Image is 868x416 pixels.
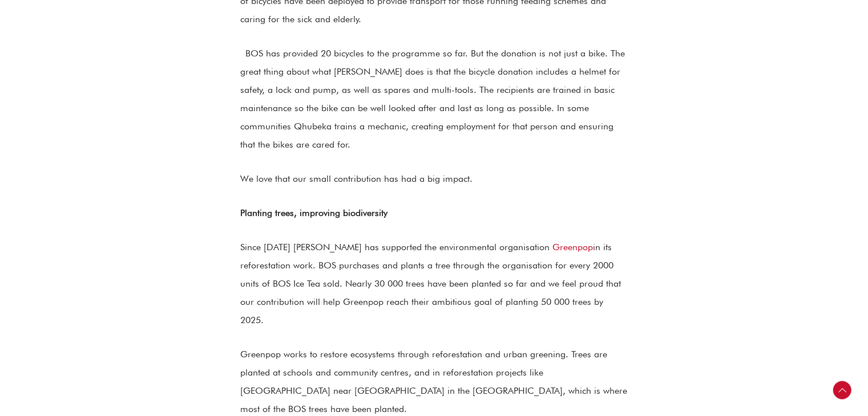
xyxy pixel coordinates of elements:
[550,242,593,252] a: Greenpop
[240,242,550,252] span: Since [DATE] [PERSON_NAME] has supported the environmental organisation
[240,173,473,184] span: We love that our small contribution has had a big impact.
[552,242,593,252] span: Greenpop
[240,242,621,325] span: in its reforestation work. BOS purchases and plants a tree through the organisation for every 200...
[240,349,627,414] span: Greenpop works to restore ecosystems through reforestation and urban greening. Trees are planted ...
[240,207,387,218] b: Planting trees, improving biodiversity
[240,48,625,150] span: BOS has provided 20 bicycles to the programme so far. But the donation is not just a bike. The gr...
